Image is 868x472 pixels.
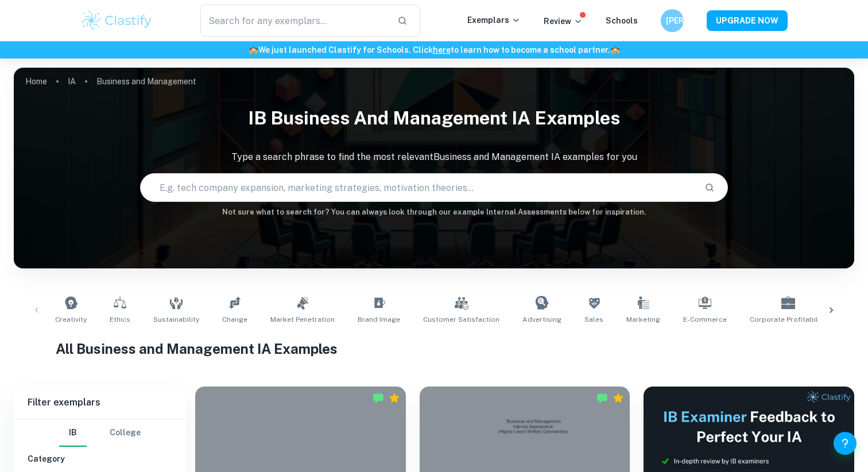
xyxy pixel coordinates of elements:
a: here [433,45,451,54]
p: Review [544,15,583,28]
span: Corporate Profitability [750,314,826,325]
button: College [110,419,141,447]
div: Premium [389,392,400,404]
p: Business and Management [96,75,196,88]
span: 🏫 [249,45,258,54]
h6: Category [28,453,172,465]
span: Customer Satisfaction [423,314,499,325]
h6: Not sure what to search for? You can always look through our example Internal Assessments below f... [14,206,854,218]
span: Advertising [522,314,561,325]
a: Schools [606,16,638,25]
p: Type a search phrase to find the most relevant Business and Management IA examples for you [14,150,854,164]
span: Creativity [55,314,87,325]
img: Clastify logo [80,9,153,32]
h1: All Business and Management IA Examples [56,338,812,359]
span: Market Penetration [270,314,335,325]
button: IB [59,419,87,447]
span: 🏫 [610,45,620,54]
img: Marked [596,392,608,404]
p: Exemplars [467,14,521,26]
div: Premium [613,392,624,404]
img: Marked [373,392,384,404]
span: Sustainability [153,314,199,325]
input: E.g. tech company expansion, marketing strategies, motivation theories... [141,171,696,204]
a: IA [68,73,76,89]
input: Search for any exemplars... [200,5,388,37]
span: E-commerce [683,314,727,325]
a: Home [25,73,47,89]
h6: [PERSON_NAME] [666,14,679,27]
h6: We just launched Clastify for Schools. Click to learn how to become a school partner. [2,44,866,56]
h1: IB Business and Management IA examples [14,100,854,136]
span: Sales [584,314,603,325]
span: Marketing [626,314,660,325]
h6: Filter exemplars [14,387,186,419]
div: Filter type choice [59,419,141,447]
button: Search [700,178,719,197]
button: [PERSON_NAME] [661,9,684,32]
button: UPGRADE NOW [707,10,788,31]
span: Brand Image [358,314,400,325]
span: Ethics [110,314,130,325]
button: Help and Feedback [834,432,857,455]
span: Change [222,314,247,325]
